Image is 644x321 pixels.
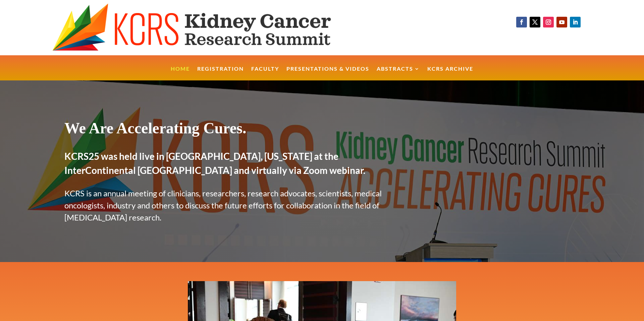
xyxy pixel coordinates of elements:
[64,119,398,141] h1: We Are Accelerating Cures.
[556,17,567,27] a: Follow on Youtube
[377,66,420,81] a: Abstracts
[64,187,398,223] p: KCRS is an annual meeting of clinicians, researchers, research advocates, scientists, medical onc...
[530,17,540,27] a: Follow on X
[570,17,581,27] a: Follow on LinkedIn
[286,66,369,81] a: Presentations & Videos
[197,66,244,81] a: Registration
[171,66,190,81] a: Home
[427,66,473,81] a: KCRS Archive
[543,17,554,27] a: Follow on Instagram
[516,17,527,27] a: Follow on Facebook
[64,149,398,181] h2: KCRS25 was held live in [GEOGRAPHIC_DATA], [US_STATE] at the InterContinental [GEOGRAPHIC_DATA] a...
[251,66,279,81] a: Faculty
[52,3,366,52] img: KCRS generic logo wide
